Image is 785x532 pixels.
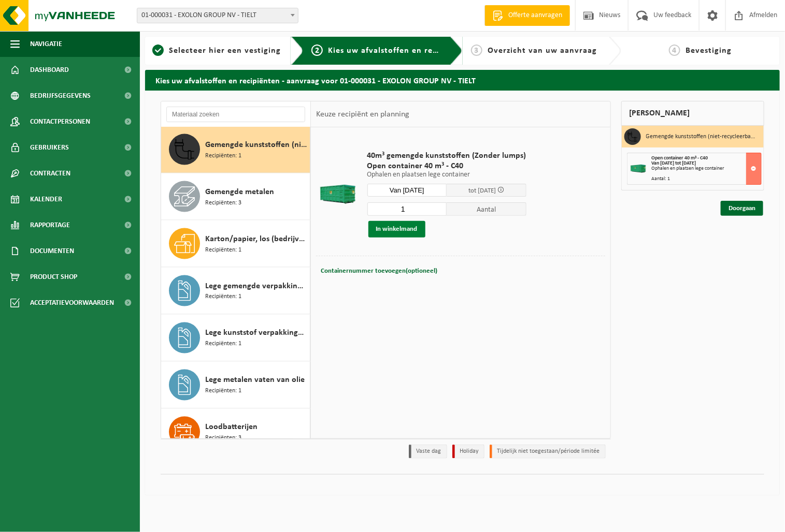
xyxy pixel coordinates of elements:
[161,220,310,268] button: Karton/papier, los (bedrijven) Recipiënten: 1
[320,264,438,278] button: Containernummer toevoegen(optioneel)
[721,201,763,216] a: Doorgaan
[145,70,780,90] h2: Kies uw afvalstoffen en recipiënten - aanvraag voor 01-000031 - EXOLON GROUP NV - TIELT
[205,339,241,349] span: Recipiënten: 1
[150,45,283,57] a: 1Selecteer hier een vestiging
[205,151,241,161] span: Recipiënten: 1
[30,290,114,316] span: Acceptatievoorwaarden
[205,327,307,339] span: Lege kunststof verpakkingen van gevaarlijke stoffen
[669,45,680,56] span: 4
[30,31,62,57] span: Navigatie
[621,101,764,126] div: [PERSON_NAME]
[311,45,323,56] span: 2
[452,445,484,459] li: Holiday
[152,45,164,56] span: 1
[161,126,310,173] button: Gemengde kunststoffen (niet-recycleerbaar), exclusief PVC Recipiënten: 1
[30,109,90,135] span: Contactpersonen
[205,186,274,198] span: Gemengde metalen
[161,362,310,409] button: Lege metalen vaten van olie Recipiënten: 1
[652,166,761,171] div: Ophalen en plaatsen lege container
[506,10,565,21] span: Offerte aanvragen
[30,83,91,109] span: Bedrijfsgegevens
[205,198,241,208] span: Recipiënten: 3
[652,176,761,182] div: Aantal: 1
[30,212,70,238] span: Rapportage
[161,268,310,315] button: Lege gemengde verpakkingen van gevaarlijke stoffen Recipiënten: 1
[652,160,696,166] strong: Van [DATE] tot [DATE]
[205,233,307,245] span: Karton/papier, los (bedrijven)
[368,221,425,238] button: In winkelmand
[137,8,298,23] span: 01-000031 - EXOLON GROUP NV - TIELT
[169,47,281,55] span: Selecteer hier een vestiging
[205,421,258,434] span: Loodbatterijen
[484,5,570,26] a: Offerte aanvragen
[321,268,437,274] span: Containernummer toevoegen(optioneel)
[447,202,526,216] span: Aantal
[311,101,415,127] div: Keuze recipiënt en planning
[205,434,241,444] span: Recipiënten: 3
[488,47,597,55] span: Overzicht van uw aanvraag
[30,160,70,186] span: Contracten
[30,186,62,212] span: Kalender
[205,139,307,151] span: Gemengde kunststoffen (niet-recycleerbaar), exclusief PVC
[205,387,241,396] span: Recipiënten: 1
[205,292,241,302] span: Recipiënten: 1
[471,45,482,56] span: 3
[166,107,305,122] input: Materiaal zoeken
[468,187,496,194] span: tot [DATE]
[490,445,606,459] li: Tijdelijk niet toegestaan/période limitée
[328,47,470,55] span: Kies uw afvalstoffen en recipiënten
[652,155,708,161] span: Open container 40 m³ - C40
[205,245,241,255] span: Recipiënten: 1
[367,161,526,171] span: Open container 40 m³ - C40
[161,173,310,220] button: Gemengde metalen Recipiënten: 3
[30,238,74,264] span: Documenten
[161,409,310,456] button: Loodbatterijen Recipiënten: 3
[367,171,526,179] p: Ophalen en plaatsen lege container
[30,57,69,83] span: Dashboard
[137,8,298,23] span: 01-000031 - EXOLON GROUP NV - TIELT
[161,315,310,362] button: Lege kunststof verpakkingen van gevaarlijke stoffen Recipiënten: 1
[205,280,307,292] span: Lege gemengde verpakkingen van gevaarlijke stoffen
[30,264,77,290] span: Product Shop
[205,374,305,387] span: Lege metalen vaten van olie
[367,151,526,161] span: 40m³ gemengde kunststoffen (Zonder lumps)
[30,135,69,160] span: Gebruikers
[686,47,732,55] span: Bevestiging
[367,184,447,197] input: Selecteer datum
[646,128,756,145] h3: Gemengde kunststoffen (niet-recycleerbaar), exclusief PVC
[409,445,447,459] li: Vaste dag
